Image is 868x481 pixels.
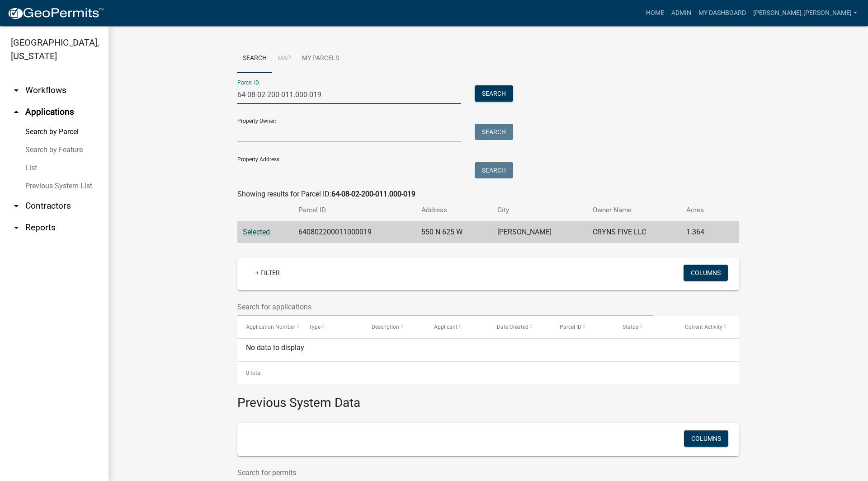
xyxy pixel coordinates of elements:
[11,222,22,233] i: arrow_drop_down
[668,5,695,22] a: Admin
[237,316,300,338] datatable-header-cell: Application Number
[11,85,22,96] i: arrow_drop_down
[750,5,861,22] a: [PERSON_NAME].[PERSON_NAME]
[434,324,458,330] span: Applicant
[237,189,739,200] div: Showing results for Parcel ID:
[246,324,295,330] span: Application Number
[363,316,426,338] datatable-header-cell: Description
[587,221,681,243] td: CRYNS FIVE LLC
[11,201,22,211] i: arrow_drop_down
[475,85,513,102] button: Search
[425,316,488,338] datatable-header-cell: Applicant
[676,316,739,338] datatable-header-cell: Current Activity
[309,324,321,330] span: Type
[416,221,492,243] td: 550 N 625 W
[642,5,668,22] a: Home
[293,221,416,243] td: 640802200011000019
[488,316,551,338] datatable-header-cell: Date Created
[297,44,344,73] a: My Parcels
[695,5,750,22] a: My Dashboard
[492,200,587,221] th: City
[614,316,677,338] datatable-header-cell: Status
[237,339,739,361] div: No data to display
[293,200,416,221] th: Parcel ID
[551,316,614,338] datatable-header-cell: Parcel ID
[300,316,363,338] datatable-header-cell: Type
[560,324,581,330] span: Parcel ID
[587,200,681,221] th: Owner Name
[681,200,723,221] th: Acres
[685,324,722,330] span: Current Activity
[684,265,728,281] button: Columns
[237,44,272,73] a: Search
[372,324,399,330] span: Description
[416,200,492,221] th: Address
[331,190,415,198] strong: 64-08-02-200-011.000-019
[684,430,728,447] button: Columns
[475,124,513,140] button: Search
[623,324,638,330] span: Status
[497,324,528,330] span: Date Created
[237,298,653,316] input: Search for applications
[475,162,513,178] button: Search
[11,107,22,117] i: arrow_drop_up
[243,228,270,236] a: Selected
[681,221,723,243] td: 1.364
[237,362,739,384] div: 0 total
[248,265,287,281] a: + Filter
[492,221,587,243] td: [PERSON_NAME]
[237,384,739,412] h3: Previous System Data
